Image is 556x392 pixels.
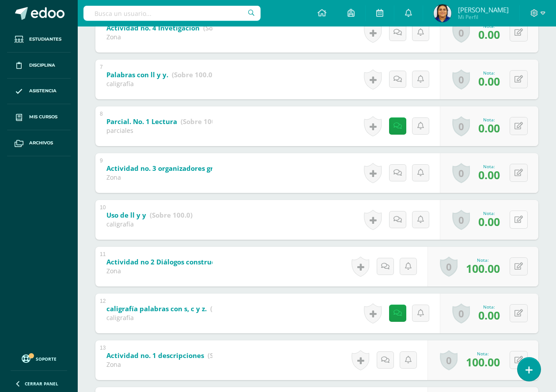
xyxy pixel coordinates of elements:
[106,313,212,322] div: caligrafía
[29,87,57,94] span: Asistencia
[466,351,500,357] div: Nota:
[466,257,500,263] div: Nota:
[106,220,193,228] div: caligrafía
[458,5,509,14] span: [PERSON_NAME]
[29,62,55,69] span: Disciplina
[106,162,279,176] a: Actividad no. 3 organizadores gráficos
[203,23,246,32] strong: (Sobre 100.0)
[440,350,458,370] a: 0
[7,79,71,105] a: Asistencia
[478,117,500,123] div: Nota:
[458,13,509,21] span: Mi Perfil
[172,70,215,79] strong: (Sobre 100.0)
[36,356,57,362] span: Soporte
[29,36,61,43] span: Estudiantes
[208,351,250,360] strong: (Sobre 100.0)
[478,308,500,323] span: 0.00
[83,6,261,21] input: Busca un usuario...
[29,139,53,147] span: Archivos
[106,349,250,363] a: Actividad no. 1 descripciones (Sobre 100.0)
[106,33,212,41] div: Zona
[478,70,500,76] div: Nota:
[106,257,231,266] b: Actividad no 2 Diálogos constructivos
[106,23,200,32] b: Actividad no. 4 Invetigación
[452,23,470,43] a: 0
[106,360,212,369] div: Zona
[106,79,212,88] div: caligrafía
[106,208,193,222] a: Uso de ll y y (Sobre 100.0)
[150,211,193,219] strong: (Sobre 100.0)
[434,4,451,22] img: a5e77f9f7bcd106dd1e8203e9ef801de.png
[106,117,177,126] b: Parcial. No. 1 Lectura
[106,255,278,269] a: Actividad no 2 Diálogos constructivos
[7,104,71,130] a: Mis cursos
[106,115,223,129] a: Parcial. No. 1 Lectura (Sobre 100.0)
[452,116,470,136] a: 0
[106,21,246,35] a: Actividad no. 4 Invetigación (Sobre 100.0)
[478,74,500,89] span: 0.00
[466,354,500,369] span: 100.00
[106,302,253,316] a: caligrafía palabras con s, c y z. (Sobre 100.0)
[478,214,500,229] span: 0.00
[478,163,500,170] div: Nota:
[452,303,470,324] a: 0
[181,117,223,126] strong: (Sobre 100.0)
[478,304,500,310] div: Nota:
[452,210,470,230] a: 0
[478,210,500,216] div: Nota:
[29,113,57,121] span: Mis cursos
[478,121,500,136] span: 0.00
[440,256,458,277] a: 0
[7,130,71,156] a: Archivos
[11,352,67,364] a: Soporte
[7,26,71,53] a: Estudiantes
[466,261,500,276] span: 100.00
[452,69,470,90] a: 0
[210,304,253,313] strong: (Sobre 100.0)
[478,27,500,42] span: 0.00
[106,304,207,313] b: caligrafía palabras con s, c y z.
[452,163,470,183] a: 0
[106,267,212,275] div: Zona
[106,126,212,135] div: parciales
[106,173,212,181] div: Zona
[7,53,71,79] a: Disciplina
[106,351,204,360] b: Actividad no. 1 descripciones
[106,70,168,79] b: Palabras con ll y y.
[106,211,146,219] b: Uso de ll y y
[106,68,215,82] a: Palabras con ll y y. (Sobre 100.0)
[25,381,58,387] span: Cerrar panel
[478,167,500,182] span: 0.00
[106,164,232,173] b: Actividad no. 3 organizadores gráficos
